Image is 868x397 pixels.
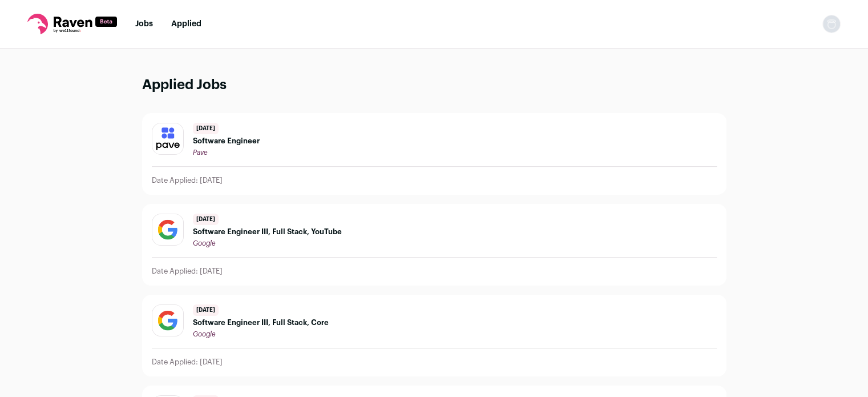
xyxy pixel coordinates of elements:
[193,227,342,236] span: Software Engineer III, Full Stack, YouTube
[171,20,201,28] a: Applied
[822,15,841,33] img: nopic.png
[152,358,223,367] p: Date Applied: [DATE]
[143,114,726,194] a: [DATE] Software Engineer Pave Date Applied: [DATE]
[193,331,216,338] span: Google
[193,304,219,316] span: [DATE]
[822,15,841,33] button: Open dropdown
[193,123,219,134] span: [DATE]
[143,204,726,285] a: [DATE] Software Engineer III, Full Stack, YouTube Google Date Applied: [DATE]
[152,214,183,245] img: 8d2c6156afa7017e60e680d3937f8205e5697781b6c771928cb24e9df88505de.jpg
[152,305,183,336] img: 8d2c6156afa7017e60e680d3937f8205e5697781b6c771928cb24e9df88505de.jpg
[135,20,153,28] a: Jobs
[142,76,726,95] h1: Applied Jobs
[193,149,208,156] span: Pave
[152,123,183,154] img: d268c817298ca33a9bf42e9764e9774be34738fe4ae2cb49b9de382e0d45c98e.jpg
[152,176,223,185] p: Date Applied: [DATE]
[193,137,260,146] span: Software Engineer
[143,295,726,376] a: [DATE] Software Engineer III, Full Stack, Core Google Date Applied: [DATE]
[193,214,219,225] span: [DATE]
[152,267,223,276] p: Date Applied: [DATE]
[193,240,216,247] span: Google
[193,318,329,327] span: Software Engineer III, Full Stack, Core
